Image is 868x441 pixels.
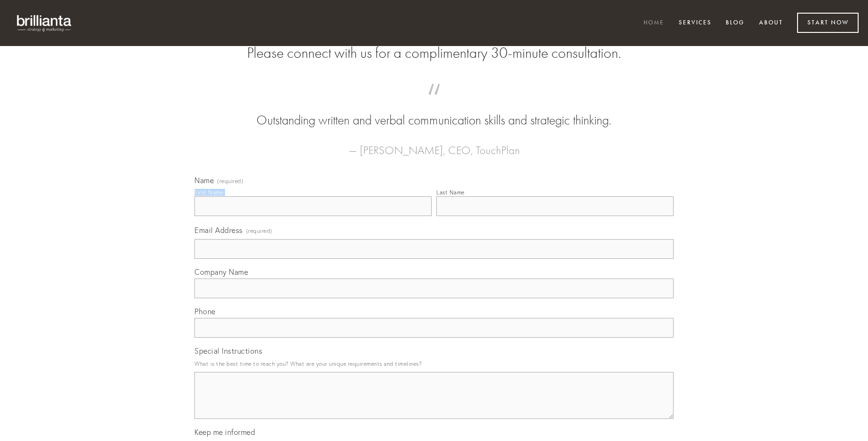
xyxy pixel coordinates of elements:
[753,15,789,31] a: About
[194,176,214,185] span: Name
[673,15,718,31] a: Services
[9,9,80,37] img: brillianta - research, strategy, marketing
[194,427,255,437] span: Keep me informed
[194,357,674,370] p: What is the best time to reach you? What are your unique requirements and timelines?
[194,225,243,235] span: Email Address
[194,346,262,356] span: Special Instructions
[637,15,670,31] a: Home
[217,178,243,184] span: (required)
[797,13,859,33] a: Start Now
[194,267,248,277] span: Company Name
[194,189,223,196] div: First Name
[246,224,272,237] span: (required)
[209,93,659,130] blockquote: Outstanding written and verbal communication skills and strategic thinking.
[209,130,659,160] figcaption: — [PERSON_NAME], CEO, TouchPlan
[720,15,751,31] a: Blog
[194,44,674,62] h2: Please connect with us for a complimentary 30-minute consultation.
[436,189,465,196] div: Last Name
[194,307,216,316] span: Phone
[209,93,659,111] span: “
